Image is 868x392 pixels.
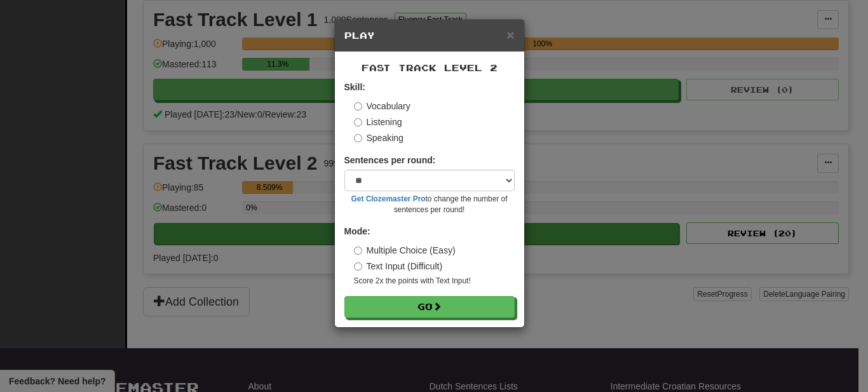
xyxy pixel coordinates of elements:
label: Text Input (Difficult) [354,260,443,273]
small: Score 2x the points with Text Input ! [354,276,515,287]
label: Listening [354,116,402,128]
input: Multiple Choice (Easy) [354,247,362,255]
span: Fast Track Level 2 [362,62,498,73]
label: Speaking [354,132,403,144]
button: Go [344,296,515,318]
input: Listening [354,118,362,126]
label: Sentences per round: [344,154,436,166]
strong: Skill: [344,82,365,92]
button: Close [506,28,514,41]
input: Text Input (Difficult) [354,262,362,271]
a: Get Clozemaster Pro [351,194,426,203]
label: Multiple Choice (Easy) [354,244,456,257]
label: Vocabulary [354,100,410,112]
small: to change the number of sentences per round! [344,194,515,215]
strong: Mode: [344,226,370,236]
input: Speaking [354,134,362,142]
h5: Play [344,29,515,42]
input: Vocabulary [354,102,362,111]
span: × [506,27,514,42]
